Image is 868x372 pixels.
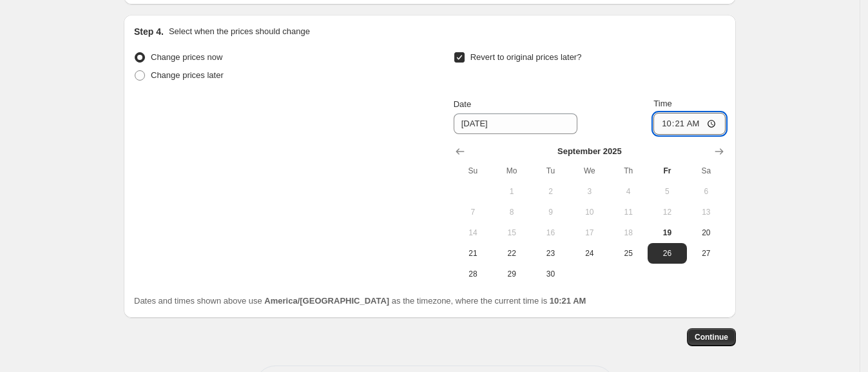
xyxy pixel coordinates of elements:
[575,248,604,259] span: 24
[492,264,531,284] button: Monday September 29 2025
[614,207,642,217] span: 11
[454,113,577,134] input: 9/19/2025
[648,222,686,243] button: Today Friday September 19 2025
[492,181,531,202] button: Monday September 1 2025
[151,52,222,62] span: Change prices now
[614,186,642,197] span: 4
[614,248,642,259] span: 25
[497,166,526,176] span: Mo
[570,202,609,222] button: Wednesday September 10 2025
[454,222,492,243] button: Sunday September 14 2025
[451,142,469,161] button: Show previous month, August 2025
[531,264,570,284] button: Tuesday September 30 2025
[536,269,564,279] span: 30
[459,228,487,238] span: 14
[570,222,609,243] button: Wednesday September 17 2025
[653,248,681,259] span: 26
[531,222,570,243] button: Tuesday September 16 2025
[151,70,224,80] span: Change prices later
[454,161,492,181] th: Sunday
[687,161,726,181] th: Saturday
[609,202,648,222] button: Thursday September 11 2025
[648,202,686,222] button: Friday September 12 2025
[692,228,720,238] span: 20
[692,248,720,259] span: 27
[575,228,604,238] span: 17
[695,332,728,342] span: Continue
[454,243,492,264] button: Sunday September 21 2025
[648,181,686,202] button: Friday September 5 2025
[536,248,564,259] span: 23
[536,207,564,217] span: 9
[710,142,728,161] button: Show next month, October 2025
[531,161,570,181] th: Tuesday
[570,161,609,181] th: Wednesday
[575,186,604,197] span: 3
[692,186,720,197] span: 6
[492,202,531,222] button: Monday September 8 2025
[687,181,726,202] button: Saturday September 6 2025
[653,228,681,238] span: 19
[648,161,686,181] th: Friday
[264,296,389,306] b: America/[GEOGRAPHIC_DATA]
[648,243,686,264] button: Friday September 26 2025
[531,243,570,264] button: Tuesday September 23 2025
[497,207,526,217] span: 8
[492,222,531,243] button: Monday September 15 2025
[470,52,582,62] span: Revert to original prices later?
[609,243,648,264] button: Thursday September 25 2025
[536,166,564,176] span: Tu
[570,181,609,202] button: Wednesday September 3 2025
[531,181,570,202] button: Tuesday September 2 2025
[536,228,564,238] span: 16
[497,269,526,279] span: 29
[497,248,526,259] span: 22
[653,99,671,108] span: Time
[609,181,648,202] button: Thursday September 4 2025
[687,243,726,264] button: Saturday September 27 2025
[459,269,487,279] span: 28
[614,166,642,176] span: Th
[653,186,681,197] span: 5
[687,222,726,243] button: Saturday September 20 2025
[575,166,604,176] span: We
[459,207,487,217] span: 7
[454,264,492,284] button: Sunday September 28 2025
[497,228,526,238] span: 15
[550,296,586,306] b: 10:21 AM
[692,166,720,176] span: Sa
[687,328,736,346] button: Continue
[692,207,720,217] span: 13
[653,113,726,135] input: 12:00
[169,25,310,38] p: Select when the prices should change
[575,207,604,217] span: 10
[459,248,487,259] span: 21
[570,243,609,264] button: Wednesday September 24 2025
[653,166,681,176] span: Fr
[459,166,487,176] span: Su
[497,186,526,197] span: 1
[614,228,642,238] span: 18
[609,222,648,243] button: Thursday September 18 2025
[609,161,648,181] th: Thursday
[492,161,531,181] th: Monday
[454,99,471,109] span: Date
[531,202,570,222] button: Tuesday September 9 2025
[536,186,564,197] span: 2
[687,202,726,222] button: Saturday September 13 2025
[134,296,586,306] span: Dates and times shown above use as the timezone, where the current time is
[492,243,531,264] button: Monday September 22 2025
[454,202,492,222] button: Sunday September 7 2025
[134,25,164,38] h2: Step 4.
[653,207,681,217] span: 12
